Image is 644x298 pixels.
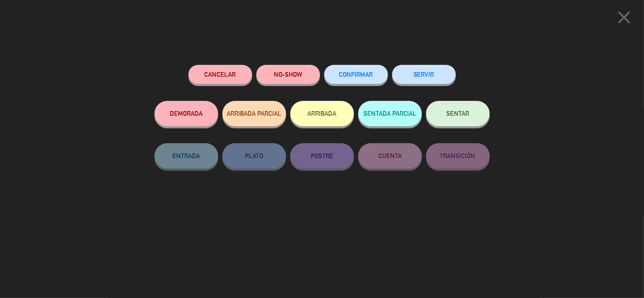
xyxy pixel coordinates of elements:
button: close [611,6,638,31]
button: SERVIR [392,65,456,84]
button: SENTAR [426,101,490,126]
button: CONFIRMAR [324,65,388,84]
button: POSTRE [290,143,354,169]
span: CONFIRMAR [339,71,373,78]
button: ARRIBADA PARCIAL [222,101,286,126]
button: SENTADA PARCIAL [358,101,422,126]
button: ARRIBADA [290,101,354,126]
button: DEMORADA [155,101,218,126]
button: NO-SHOW [256,65,320,84]
button: TRANSICIÓN [426,143,490,169]
button: ENTRADA [155,143,218,169]
span: SENTAR [447,110,470,117]
button: PLATO [222,143,286,169]
button: Cancelar [188,65,252,84]
i: close [614,7,635,28]
span: ARRIBADA PARCIAL [227,110,281,117]
button: CUENTA [358,143,422,169]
